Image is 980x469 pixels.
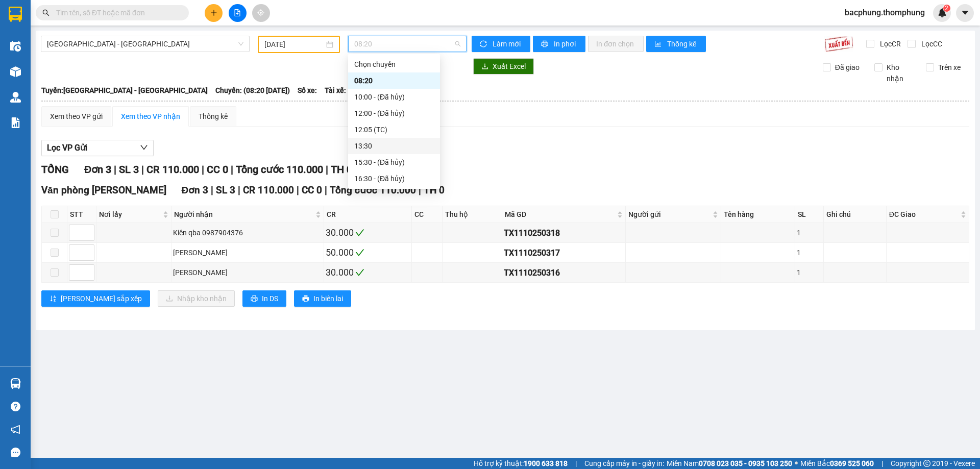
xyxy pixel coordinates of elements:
[11,448,20,457] span: message
[326,163,328,176] span: |
[294,290,351,307] button: printerIn biên lai
[297,184,299,196] span: |
[502,223,626,243] td: TX1110250318
[355,228,364,237] span: check
[646,36,706,52] button: bar-chartThống kê
[326,245,410,260] div: 50.000
[474,458,568,469] span: Hỗ trợ kỹ thuật:
[252,4,270,22] button: aim
[945,5,948,12] span: 2
[797,247,822,258] div: 1
[10,66,21,77] img: warehouse-icon
[264,39,324,50] input: 11/10/2025
[56,7,177,18] input: Tìm tên, số ĐT hoặc mã đơn
[354,75,434,86] div: 08:20
[242,290,286,307] button: printerIn DS
[354,173,434,184] div: 16:30 - (Đã hủy)
[10,92,21,103] img: warehouse-icon
[207,163,228,176] span: CC 0
[173,267,322,278] div: [PERSON_NAME]
[721,206,795,223] th: Tên hàng
[355,268,364,277] span: check
[554,38,577,50] span: In phơi
[231,163,233,176] span: |
[41,140,154,156] button: Lọc VP Gửi
[505,209,616,220] span: Mã GD
[67,206,96,223] th: STT
[412,206,443,223] th: CC
[182,184,209,196] span: Đơn 3
[41,163,69,176] span: TỔNG
[243,184,294,196] span: CR 110.000
[41,184,166,196] span: Văn phòng [PERSON_NAME]
[831,62,864,73] span: Đã giao
[575,458,577,469] span: |
[158,290,235,307] button: downloadNhập kho nhận
[10,378,21,389] img: warehouse-icon
[956,4,974,22] button: caret-down
[325,184,327,196] span: |
[502,243,626,263] td: TX1110250317
[61,293,142,304] span: [PERSON_NAME] sắp xếp
[502,263,626,283] td: TX1110250316
[795,461,798,465] span: ⚪️
[236,163,323,176] span: Tổng cước 110.000
[302,295,309,303] span: printer
[234,9,241,16] span: file-add
[354,59,434,70] div: Chọn chuyến
[889,209,959,220] span: ĐC Giao
[654,40,663,48] span: bar-chart
[354,108,434,119] div: 12:00 - (Đã hủy)
[50,295,57,303] span: sort-ascending
[354,124,434,135] div: 12:05 (TC)
[584,458,664,469] span: Cung cấp máy in - giấy in:
[9,7,22,22] img: logo-vxr
[211,184,213,196] span: |
[493,38,522,50] span: Làm mới
[354,36,460,52] span: 08:20
[257,9,264,16] span: aim
[50,111,103,122] div: Xem theo VP gửi
[325,85,346,96] span: Tài xế:
[11,402,20,411] span: question-circle
[121,111,180,122] div: Xem theo VP nhận
[824,206,886,223] th: Ghi chú
[493,61,526,72] span: Xuất Excel
[667,38,698,50] span: Thống kê
[302,184,322,196] span: CC 0
[419,184,421,196] span: |
[174,209,313,220] span: Người nhận
[99,209,161,220] span: Nơi lấy
[313,293,343,304] span: In biên lai
[938,8,947,17] img: icon-new-feature
[141,163,144,176] span: |
[10,117,21,128] img: solution-icon
[199,111,228,122] div: Thống kê
[481,63,488,71] span: download
[934,62,965,73] span: Trên xe
[42,9,50,16] span: search
[47,36,243,52] span: Hà Nội - Nghệ An
[797,227,822,238] div: 1
[84,163,111,176] span: Đơn 3
[917,38,944,50] span: Lọc CC
[324,206,412,223] th: CR
[119,163,139,176] span: SL 3
[229,4,247,22] button: file-add
[202,163,204,176] span: |
[173,247,322,258] div: [PERSON_NAME]
[11,425,20,434] span: notification
[837,6,933,19] span: bacphung.thomphung
[588,36,644,52] button: In đơn chọn
[524,459,568,467] strong: 1900 633 818
[348,56,440,72] div: Chọn chuyến
[504,266,624,279] div: TX1110250316
[355,248,364,257] span: check
[943,5,950,12] sup: 2
[354,157,434,168] div: 15:30 - (Đã hủy)
[504,246,624,259] div: TX1110250317
[331,163,352,176] span: TH 0
[146,163,199,176] span: CR 110.000
[667,458,792,469] span: Miền Nam
[173,227,322,238] div: Kiên qba 0987904376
